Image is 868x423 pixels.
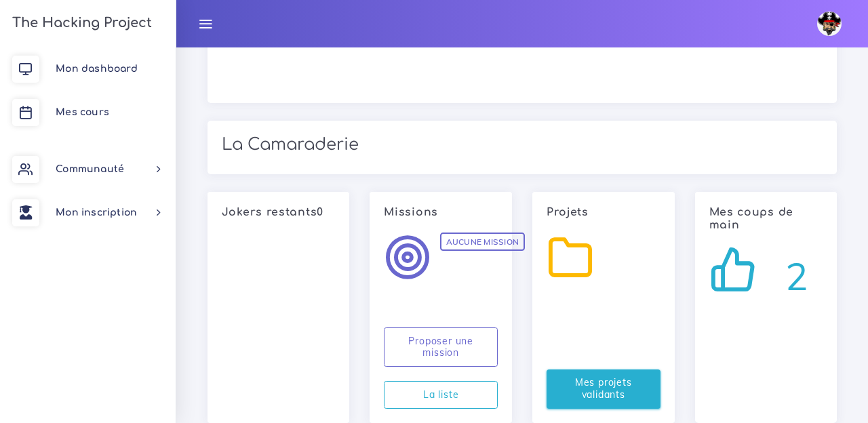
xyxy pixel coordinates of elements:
[440,233,525,251] span: Aucune mission
[817,12,842,36] img: avatar
[547,206,660,219] h6: Projets
[222,206,336,219] h6: Jokers restants
[222,135,823,155] h2: La Camaraderie
[56,107,109,117] span: Mes cours
[8,16,152,31] h3: The Hacking Project
[317,206,323,218] span: 0
[384,381,498,409] a: La liste
[56,64,138,74] span: Mon dashboard
[384,327,498,367] a: Proposer une mission
[785,249,808,304] span: 2
[384,206,498,219] h6: Missions
[56,207,137,218] span: Mon inscription
[56,164,124,174] span: Communauté
[547,369,660,409] a: Mes projets validants
[709,206,823,232] h6: Mes coups de main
